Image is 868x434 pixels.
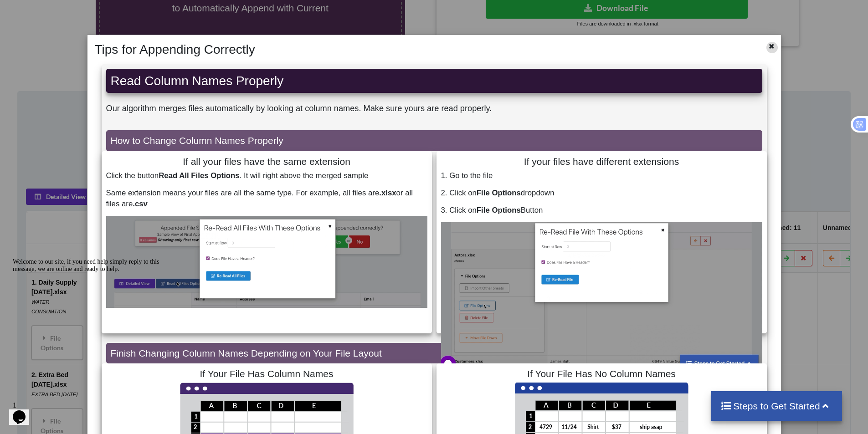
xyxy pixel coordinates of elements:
[111,135,758,146] h4: How to Change Column Names Properly
[106,102,762,114] p: Our algorithm merges files automatically by looking at column names. Make sure yours are read pro...
[4,4,168,18] div: Welcome to our site, if you need help simply reply to this message, we are online and ready to help.
[9,255,173,393] iframe: chat widget
[441,205,762,216] p: 3. Click on Button
[106,188,427,209] p: Same extension means your files are all the same type. For example, all files are or all files are
[90,42,720,57] h2: Tips for Appending Correctly
[4,4,150,18] span: Welcome to our site, if you need help simply reply to this message, we are online and ready to help.
[441,188,762,199] p: 2. Click on dropdown
[106,368,427,379] h4: If Your File Has Column Names
[477,189,521,197] b: File Options
[9,398,38,425] iframe: chat widget
[720,400,833,412] h4: Steps to Get Started
[441,170,762,181] p: 1. Go to the file
[111,347,758,359] h4: Finish Changing Column Names Depending on Your File Layout
[111,73,758,89] h2: Read Column Names Properly
[441,156,762,167] h4: If your files have different extensions
[477,206,521,214] b: File Options
[106,156,427,167] h4: If all your files have the same extension
[106,216,427,308] img: ReadAllOptionsButton.gif
[441,368,762,379] h4: If Your File Has No Column Names
[133,199,148,208] b: .csv
[106,170,427,181] p: Click the button . It will right above the merged sample
[159,171,239,180] b: Read All Files Options
[379,189,396,197] b: .xlsx
[441,222,762,367] img: IndividualFilesDemo.gif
